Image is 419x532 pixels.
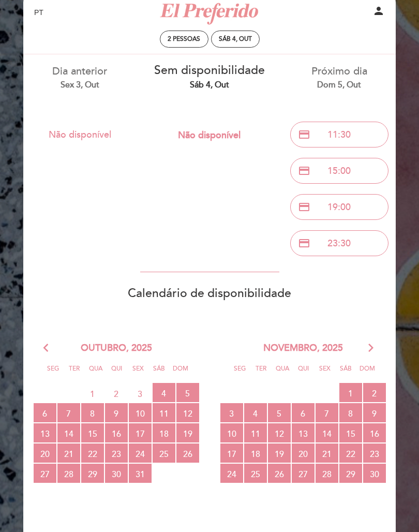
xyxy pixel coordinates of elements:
span: 26 [268,464,291,483]
span: credit_card [298,237,310,249]
span: 17 [220,444,243,463]
button: credit_card 15:00 [290,158,388,184]
span: 29 [81,464,104,483]
span: 9 [363,403,386,422]
span: 2 pessoas [168,35,200,43]
span: 2 [105,383,128,403]
i: person [372,5,385,17]
span: 11 [244,423,267,442]
span: 14 [316,423,338,442]
span: Qui [294,363,312,382]
span: 7 [316,403,338,422]
button: credit_card 11:30 [290,122,388,147]
span: 4 [153,383,175,402]
span: 12 [268,423,291,442]
span: 12 [176,403,199,422]
span: 20 [292,444,315,463]
span: 9 [105,403,128,422]
span: 6 [292,403,315,422]
span: Sex [129,363,147,382]
span: 8 [81,403,104,422]
span: Sex [316,363,334,382]
span: Dom [358,363,376,382]
span: 29 [339,464,362,483]
span: 10 [220,423,243,442]
span: 15 [81,423,104,442]
span: 20 [34,444,56,463]
div: Próximo dia [282,64,396,91]
span: 6 [34,403,56,422]
span: 18 [153,423,175,442]
span: Dom [171,363,189,382]
span: 28 [57,464,80,483]
div: Sáb 4, out [219,35,252,43]
span: 3 [220,403,243,422]
span: 26 [176,444,199,463]
span: Calendário de disponibilidade [128,286,291,301]
span: 24 [220,464,243,483]
span: 2 [363,383,386,402]
span: 14 [57,423,80,442]
span: 15 [339,423,362,442]
span: outubro, 2025 [81,342,152,355]
span: 25 [153,444,175,463]
button: credit_card 23:30 [290,230,388,256]
span: 5 [268,403,291,422]
div: Dom 5, out [282,79,396,91]
span: 4 [244,403,267,422]
span: 23 [105,444,128,463]
span: 24 [129,444,152,463]
span: 13 [34,423,56,442]
span: 10 [129,403,152,422]
span: 28 [316,464,338,483]
span: 18 [244,444,267,463]
span: 13 [292,423,315,442]
span: credit_card [298,201,310,213]
span: 17 [129,423,152,442]
div: Dia anterior [23,64,137,91]
span: Sáb [337,363,355,382]
span: Seg [231,363,249,382]
span: 30 [363,464,386,483]
span: credit_card [298,128,310,141]
span: 16 [363,423,386,442]
span: 16 [105,423,128,442]
span: Ter [65,363,83,382]
span: Qua [273,363,291,382]
button: Não disponível [31,122,129,147]
span: 22 [81,444,104,463]
button: Não disponível [160,122,259,148]
span: 27 [34,464,56,483]
span: 7 [57,403,80,422]
div: Sex 3, out [23,79,137,91]
span: Ter [252,363,270,382]
div: Sáb 4, out [153,79,267,91]
span: 22 [339,444,362,463]
span: 25 [244,464,267,483]
span: 27 [292,464,315,483]
span: 8 [339,403,362,422]
button: credit_card 19:00 [290,194,388,220]
span: 30 [105,464,128,483]
span: 19 [268,444,291,463]
span: Sem disponibilidade [154,63,265,78]
span: 11 [153,403,175,422]
span: 19 [176,423,199,442]
span: 31 [129,464,152,483]
span: 1 [339,383,362,402]
span: Sáb [150,363,168,382]
span: Seg [44,363,62,382]
span: 3 [129,383,152,403]
span: Não disponível [178,129,241,141]
span: 1 [81,383,104,403]
i: arrow_forward_ios [366,342,376,355]
span: novembro, 2025 [263,342,343,355]
button: person [372,5,385,20]
span: 21 [316,444,338,463]
span: 23 [363,444,386,463]
span: Qui [108,363,126,382]
i: arrow_back_ios [43,342,53,355]
span: 21 [57,444,80,463]
span: 5 [176,383,199,402]
span: credit_card [298,165,310,177]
